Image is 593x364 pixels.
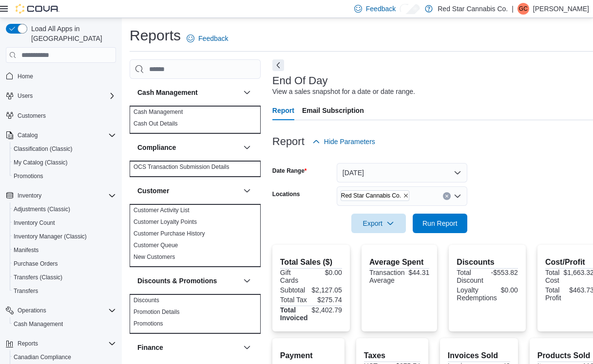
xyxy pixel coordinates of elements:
div: $2,127.05 [312,286,342,294]
a: Customers [18,110,46,122]
strong: Total Invoiced [280,306,308,322]
span: Hide Parameters [324,137,375,146]
a: Cash Management [14,318,63,330]
span: Feedback [366,4,396,14]
div: Subtotal [280,286,308,294]
span: Users [18,92,33,100]
button: Inventory [18,190,41,201]
h2: Invoices Sold [448,350,510,362]
div: -$553.82 [489,269,518,276]
button: Canadian Compliance [10,350,120,364]
a: My Catalog (Classic) [14,157,68,168]
span: GC [519,3,528,15]
a: Transfers [14,285,38,297]
button: Cash Management [241,87,253,98]
img: Cova [16,4,59,14]
a: Promotion Details [134,309,180,315]
span: Purchase Orders [14,258,116,270]
p: [PERSON_NAME] [533,3,589,15]
button: Reports [18,338,38,349]
a: Discounts [134,297,159,304]
span: Transfers (Classic) [14,273,62,281]
button: Customer [137,186,239,196]
span: Catalog [18,131,38,139]
button: Users [2,89,120,103]
button: Manifests [10,243,120,257]
span: Operations [18,307,46,314]
button: Home [2,69,120,83]
span: Customers [18,112,46,120]
h3: End Of Day [272,75,328,87]
button: Finance [241,342,253,353]
div: $275.74 [313,296,342,304]
div: Cash Management [130,106,261,133]
span: My Catalog (Classic) [14,157,116,168]
p: Red Star Cannabis Co. [438,3,508,15]
label: Locations [272,190,300,198]
button: Promotions [10,169,120,183]
button: Run Report [413,214,467,233]
a: Customer Loyalty Points [134,218,197,225]
span: Reports [18,338,116,349]
h3: Discounts & Promotions [137,276,217,286]
span: Adjustments (Classic) [14,205,70,213]
div: $0.00 [501,286,518,294]
a: Customer Activity List [134,207,190,214]
h3: Finance [137,343,163,352]
h3: Customer [137,186,169,196]
span: Load All Apps in [GEOGRAPHIC_DATA] [27,24,116,43]
span: Report [272,101,294,120]
input: Dark Mode [400,4,420,14]
button: Classification (Classic) [10,142,120,156]
span: Red Star Cannabis Co. [341,190,409,201]
span: My Catalog (Classic) [14,159,68,166]
button: Cash Management [10,317,120,331]
div: Compliance [130,161,261,177]
h2: Average Spent [369,256,429,268]
button: Open list of options [454,192,461,200]
span: Inventory Count [14,217,116,229]
div: $44.31 [409,269,430,276]
div: Total Cost [545,269,560,284]
span: Classification (Classic) [14,143,116,155]
h2: Taxes [364,350,421,362]
a: Transfers (Classic) [14,272,62,283]
a: Cash Management [134,109,183,115]
a: Promotions [14,170,43,182]
span: Home [18,70,116,82]
h3: Report [272,136,305,147]
a: Home [18,71,33,82]
span: Canadian Compliance [14,351,116,363]
span: Classification (Classic) [14,145,73,153]
button: Next [272,59,284,71]
a: Classification (Classic) [14,143,73,155]
button: Inventory [2,189,120,202]
button: Discounts & Promotions [137,276,239,286]
button: Discounts & Promotions [241,275,253,287]
span: Inventory Count [14,219,55,227]
span: Purchase Orders [14,260,58,268]
button: Adjustments (Classic) [10,202,120,216]
span: Customers [18,109,116,122]
button: Cash Management [137,88,239,97]
button: Purchase Orders [10,257,120,271]
h2: Discounts [457,256,518,268]
a: Inventory Manager (Classic) [14,231,87,242]
button: Reports [2,337,120,350]
span: Transfers [14,287,38,295]
div: Customer [130,204,261,267]
div: $0.00 [313,269,342,276]
h3: Cash Management [137,88,198,97]
button: Finance [137,343,239,352]
a: Inventory Count [14,217,55,229]
h2: Total Sales ($) [280,256,342,268]
label: Date Range [272,167,307,175]
button: Compliance [241,142,253,153]
div: Discounts & Promotions [130,294,261,333]
a: Canadian Compliance [14,351,71,363]
a: Adjustments (Classic) [14,203,70,215]
span: Email Subscription [302,101,364,120]
button: Export [351,214,406,233]
span: Feedback [198,34,228,43]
